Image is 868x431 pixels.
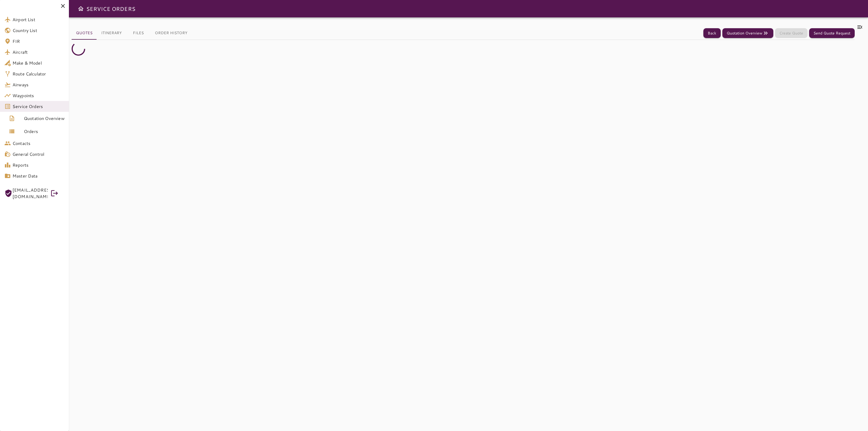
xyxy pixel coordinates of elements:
[12,49,65,55] span: Aircraft
[809,28,855,38] button: Send Quote Request
[12,103,65,110] span: Service Orders
[703,28,721,38] button: Back
[12,92,65,99] span: Waypoints
[72,27,97,40] button: Quotes
[86,4,135,13] h6: SERVICE ORDERS
[12,187,48,200] span: [EMAIL_ADDRESS][DOMAIN_NAME]
[24,128,65,135] span: Orders
[75,3,86,14] button: Open drawer
[12,140,65,147] span: Contacts
[12,16,65,23] span: Airport List
[12,81,65,88] span: Airways
[72,27,192,40] div: basic tabs example
[12,38,65,45] span: FIR
[24,115,65,122] span: Quotation Overview
[12,162,65,168] span: Reports
[151,27,192,40] button: Order History
[12,151,65,157] span: General Control
[12,27,65,34] span: Country List
[12,173,65,179] span: Master Data
[97,27,126,40] button: Itinerary
[12,60,65,66] span: Make & Model
[12,71,65,77] span: Route Calculator
[722,28,773,38] button: Quotation Overview
[126,27,151,40] button: Files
